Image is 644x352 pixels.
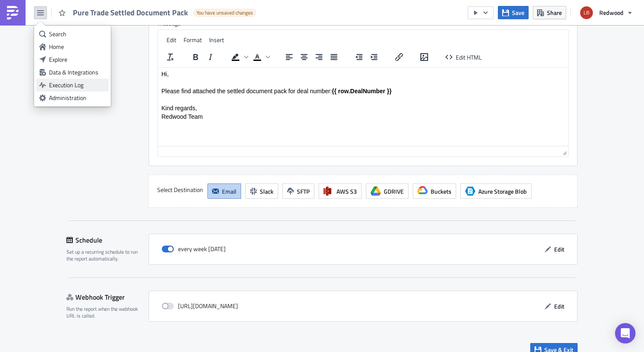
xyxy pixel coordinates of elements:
[260,187,273,196] span: Slack
[366,183,408,199] button: GDRIVE
[49,30,106,38] div: Search
[162,300,238,312] div: [URL][DOMAIN_NAME]
[282,51,296,63] button: Align left
[512,8,524,17] span: Save
[157,183,203,196] label: Select Destination
[49,68,106,77] div: Data & Integrations
[384,187,404,196] span: GDRIVE
[367,51,381,63] button: Increase indent
[575,3,638,22] button: Redwood
[615,323,635,343] div: Open Intercom Messenger
[319,183,362,199] button: AWS S3
[533,6,566,19] button: Share
[547,8,562,17] span: Share
[245,183,278,199] button: Slack
[49,94,106,102] div: Administration
[442,51,485,63] button: Edit HTML
[392,51,406,63] button: Insert/edit link
[465,186,475,196] span: Azure Storage Blob
[188,51,203,63] button: Bold
[162,243,226,255] div: every week [DATE]
[66,306,143,319] div: Run the report when the webhook URL is called.
[456,53,482,62] span: Edit HTML
[431,187,451,196] span: Buckets
[184,35,202,44] span: Format
[222,187,236,196] span: Email
[203,51,218,63] button: Italic
[460,183,532,199] button: Azure Storage BlobAzure Storage Blob
[6,6,20,20] img: PushMetrics
[49,55,106,64] div: Explore
[167,35,176,44] span: Edit
[352,51,366,63] button: Decrease indent
[196,9,253,16] span: You have unsaved changes
[207,183,241,199] button: Email
[49,81,106,89] div: Execution Log
[312,51,326,63] button: Align right
[297,51,311,63] button: Align center
[250,51,271,63] div: Text color
[49,43,106,51] div: Home
[297,187,310,196] span: SFTP
[282,183,314,199] button: SFTP
[478,187,527,196] span: Azure Storage Blob
[73,8,189,17] span: Pure Trade Settled Document Pack
[559,146,568,157] div: Resize
[554,245,564,254] span: Edit
[579,6,594,20] img: Avatar
[498,6,529,19] button: Save
[327,51,341,63] button: Justify
[209,35,224,44] span: Insert
[158,68,568,146] iframe: Rich Text Area
[66,234,149,246] div: Schedule
[66,291,149,303] div: Webhook Trigger
[228,51,250,63] div: Background color
[158,20,569,27] label: Message
[66,249,143,262] div: Set up a recurring schedule to run the report automatically.
[163,51,178,63] button: Clear formatting
[417,51,431,63] button: Insert/edit image
[336,187,357,196] span: AWS S3
[540,300,569,313] button: Edit
[540,243,569,256] button: Edit
[599,8,624,17] span: Redwood
[413,183,456,199] button: Buckets
[554,302,564,311] span: Edit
